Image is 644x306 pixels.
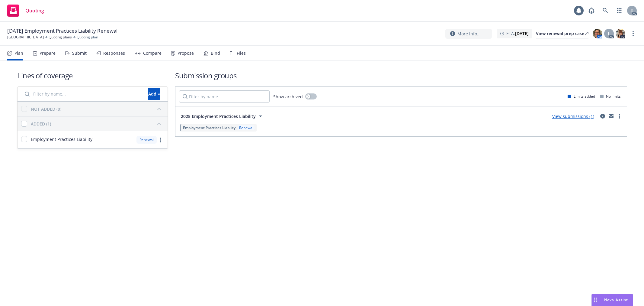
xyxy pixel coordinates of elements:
span: Nova Assist [604,297,628,302]
a: circleInformation [599,112,606,120]
div: Bind [211,51,220,56]
div: Renewal [136,136,157,144]
a: View submissions (1) [552,113,594,119]
h1: Submission groups [175,70,627,80]
img: photo [616,29,625,38]
span: ETA : [506,30,529,37]
div: Plan [14,51,23,56]
div: NOT ADDED (0) [31,106,61,112]
button: 2025 Employment Practices Liability [179,110,266,122]
span: Quoting plan [77,34,98,40]
a: [GEOGRAPHIC_DATA] [7,34,44,40]
span: Quoting [25,8,44,13]
span: More info... [457,31,481,37]
a: Search [599,5,611,17]
a: Report a Bug [585,5,598,17]
a: mail [607,112,615,120]
button: Nova Assist [591,294,633,306]
button: Add [148,88,160,100]
a: more [616,112,623,120]
div: Drag to move [592,294,599,306]
img: photo [593,29,602,38]
a: Quoting [5,2,46,19]
button: More info... [445,29,492,39]
div: No limits [600,94,621,99]
a: Switch app [613,5,625,17]
div: Renewal [238,125,255,130]
a: Quoting plans [49,34,72,40]
span: Show archived [273,93,303,100]
div: View renewal prep case [536,29,588,38]
div: Compare [143,51,162,56]
div: Propose [178,51,194,56]
button: ADDED (1) [31,119,164,129]
input: Filter by name... [179,90,270,103]
span: Employment Practices Liability [183,125,235,130]
a: View renewal prep case [536,29,588,38]
button: NOT ADDED (0) [31,104,164,114]
div: Prepare [40,51,56,56]
div: Limits added [568,94,595,99]
div: Submit [72,51,87,56]
div: Files [237,51,246,56]
span: 2025 Employment Practices Liability [181,113,256,119]
input: Filter by name... [21,88,145,100]
a: more [630,30,637,37]
span: [DATE] Employment Practices Liability Renewal [7,27,117,34]
a: more [157,136,164,144]
div: Responses [103,51,125,56]
strong: [DATE] [515,31,529,36]
h1: Lines of coverage [17,70,168,80]
span: Employment Practices Liability [31,136,92,142]
div: ADDED (1) [31,121,51,127]
div: Add [148,88,160,100]
span: L [608,31,610,37]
